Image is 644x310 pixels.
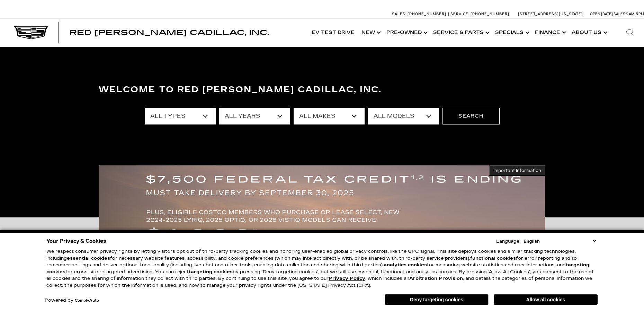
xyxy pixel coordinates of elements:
[492,19,531,46] a: Specials
[450,12,469,16] span: Service:
[69,28,269,37] span: Red [PERSON_NAME] Cadillac, Inc.
[308,19,358,46] a: EV Test Drive
[531,19,568,46] a: Finance
[294,108,365,124] select: Filter by make
[493,168,541,173] span: Important Information
[392,12,406,16] span: Sales:
[145,108,216,124] select: Filter by type
[489,165,545,176] button: Important Information
[14,26,48,39] img: Cadillac Dark Logo with Cadillac White Text
[189,269,233,275] strong: targeting cookies
[368,108,439,124] select: Filter by model
[442,108,500,124] button: Search
[46,236,106,246] span: Your Privacy & Cookies
[448,12,511,16] a: Service: [PHONE_NUMBER]
[358,19,383,46] a: New
[99,83,545,97] h3: Welcome to Red [PERSON_NAME] Cadillac, Inc.
[392,12,448,16] a: Sales: [PHONE_NUMBER]
[590,12,613,16] span: Open [DATE]
[522,238,598,244] select: Language Select
[496,239,520,244] div: Language:
[430,19,492,46] a: Service & Parts
[626,12,644,16] span: 9 AM-6 PM
[67,256,110,261] strong: essential cookies
[409,276,463,281] strong: Arbitration Provision
[518,12,583,16] a: [STREET_ADDRESS][US_STATE]
[471,12,509,16] span: [PHONE_NUMBER]
[494,294,598,305] button: Allow all cookies
[383,19,430,46] a: Pre-Owned
[75,299,99,303] a: ComplyAuto
[329,276,365,281] a: Privacy Policy
[69,29,269,36] a: Red [PERSON_NAME] Cadillac, Inc.
[46,262,589,275] strong: targeting cookies
[219,108,290,124] select: Filter by year
[384,262,427,268] strong: analytics cookies
[385,294,489,305] button: Deny targeting cookies
[470,256,516,261] strong: functional cookies
[408,12,446,16] span: [PHONE_NUMBER]
[568,19,609,46] a: About Us
[46,248,598,289] p: We respect consumer privacy rights by letting visitors opt out of third-party tracking cookies an...
[614,12,626,16] span: Sales:
[45,298,99,303] div: Powered by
